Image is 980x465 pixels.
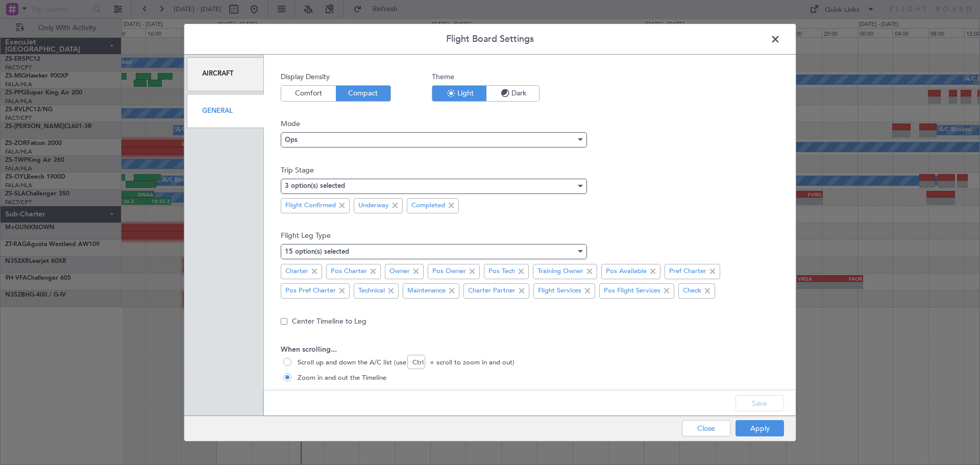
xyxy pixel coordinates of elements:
span: Trip Stage [281,165,779,176]
span: Pos Available [606,266,647,277]
button: Dark [486,86,539,101]
button: Comfort [281,86,336,101]
span: Display Density [281,71,391,82]
span: Mode [281,118,779,129]
span: Zoom in and out the Timeline [293,373,386,383]
span: Theme [432,71,540,82]
span: Pos Charter [331,266,367,277]
span: Charter [285,266,308,277]
div: Aircraft [187,57,264,91]
mat-select-trigger: 3 option(s) selected [285,183,345,189]
span: Technical [358,286,385,296]
div: General [187,94,264,128]
span: Maintenance [407,286,446,296]
span: Flight Leg Type [281,230,779,241]
span: Pref Charter [669,266,706,277]
span: Scroll up and down the A/C list (use Ctrl + scroll to zoom in and out) [293,358,514,368]
span: Flight Confirmed [285,201,336,211]
span: Charter Partner [468,286,516,296]
label: Center Timeline to Leg [292,316,366,327]
mat-select-trigger: 15 option(s) selected [285,249,349,255]
span: Pos Pref Charter [285,286,336,296]
button: Compact [336,86,390,101]
button: Light [432,86,486,101]
span: Flight Services [538,286,581,296]
span: Ops [285,137,298,143]
span: Check [683,286,701,296]
span: Pos Owner [432,266,466,277]
span: Underway [358,201,389,211]
span: When scrolling... [281,345,779,355]
header: Flight Board Settings [184,24,796,55]
span: Training Owner [537,266,583,277]
button: Apply [736,420,784,436]
span: Owner [389,266,410,277]
span: Pos Flight Services [604,286,660,296]
button: Close [682,420,730,436]
span: Completed [411,201,445,211]
span: Pos Tech [488,266,515,277]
